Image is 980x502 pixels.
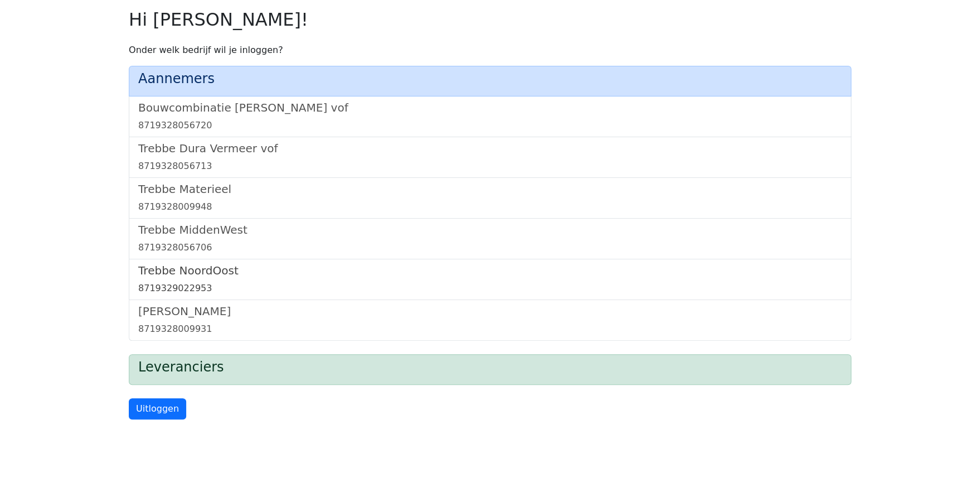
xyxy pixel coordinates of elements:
[138,264,842,277] h5: Trebbe NoordOost
[138,223,842,254] a: Trebbe MiddenWest8719328056706
[138,101,842,114] h5: Bouwcombinatie [PERSON_NAME] vof
[138,264,842,295] a: Trebbe NoordOost8719329022953
[138,241,842,254] div: 8719328056706
[138,223,842,236] h5: Trebbe MiddenWest
[138,305,842,336] a: [PERSON_NAME]8719328009931
[138,142,842,173] a: Trebbe Dura Vermeer vof8719328056713
[138,71,842,87] h4: Aannemers
[138,101,842,132] a: Bouwcombinatie [PERSON_NAME] vof8719328056720
[138,322,842,336] div: 8719328009931
[138,142,842,155] h5: Trebbe Dura Vermeer vof
[138,359,842,375] h4: Leveranciers
[138,182,842,214] a: Trebbe Materieel8719328009948
[138,160,842,173] div: 8719328056713
[138,282,842,295] div: 8719329022953
[129,9,851,30] h2: Hi [PERSON_NAME]!
[138,119,842,132] div: 8719328056720
[138,182,842,196] h5: Trebbe Materieel
[138,200,842,214] div: 8719328009948
[138,305,842,318] h5: [PERSON_NAME]
[129,44,851,57] p: Onder welk bedrijf wil je inloggen?
[129,398,186,419] a: Uitloggen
